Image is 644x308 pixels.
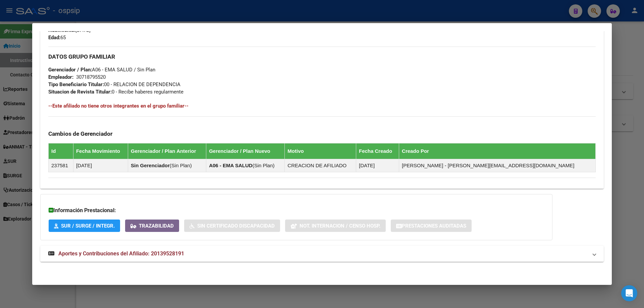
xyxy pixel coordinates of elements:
h3: Cambios de Gerenciador [48,130,596,137]
th: Fecha Creado [356,143,399,159]
button: Not. Internacion / Censo Hosp. [285,220,386,232]
td: [DATE] [356,159,399,172]
mat-expansion-panel-header: Aportes y Contribuciones del Afiliado: 20139528191 [40,246,604,262]
td: 237581 [49,159,73,172]
span: 0 - Recibe haberes regularmente [48,89,183,95]
strong: Empleador: [48,74,73,80]
td: ( ) [128,159,206,172]
span: Sin Plan [171,163,190,168]
h3: Información Prestacional: [49,206,544,214]
strong: Edad: [48,35,60,41]
span: Prestaciones Auditadas [402,223,466,229]
strong: Tipo Beneficiario Titular: [48,81,104,87]
th: Id [49,143,73,159]
h4: --Este afiliado no tiene otros integrantes en el grupo familiar-- [48,102,596,110]
td: [DATE] [73,159,128,172]
strong: Sin Gerenciador [131,163,170,168]
span: 00 - RELACION DE DEPENDENCIA [48,81,180,87]
th: Creado Por [399,143,596,159]
span: A06 - EMA SALUD / Sin Plan [48,67,155,73]
strong: A06 - EMA SALUD [209,163,252,168]
div: 30718795520 [76,73,106,81]
span: Aportes y Contribuciones del Afiliado: 20139528191 [58,250,184,257]
th: Motivo [285,143,356,159]
td: CREACION DE AFILIADO [285,159,356,172]
th: Gerenciador / Plan Anterior [128,143,206,159]
button: Trazabilidad [125,220,179,232]
strong: Situacion de Revista Titular: [48,89,112,95]
div: Open Intercom Messenger [621,285,637,301]
span: SUR / SURGE / INTEGR. [61,223,115,229]
strong: Gerenciador / Plan: [48,67,92,73]
span: Sin Plan [254,163,273,168]
span: 65 [48,35,66,41]
span: Sin Certificado Discapacidad [197,223,275,229]
button: Sin Certificado Discapacidad [184,220,280,232]
td: [PERSON_NAME] - [PERSON_NAME][EMAIL_ADDRESS][DOMAIN_NAME] [399,159,596,172]
td: ( ) [206,159,285,172]
button: Prestaciones Auditadas [391,220,472,232]
span: Not. Internacion / Censo Hosp. [300,223,380,229]
h3: DATOS GRUPO FAMILIAR [48,53,596,60]
th: Gerenciador / Plan Nuevo [206,143,285,159]
button: SUR / SURGE / INTEGR. [49,220,120,232]
span: Trazabilidad [139,223,174,229]
th: Fecha Movimiento [73,143,128,159]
